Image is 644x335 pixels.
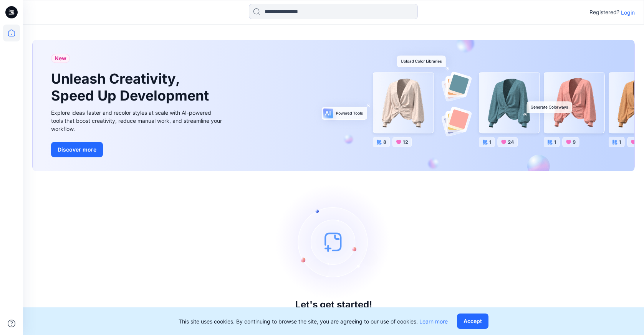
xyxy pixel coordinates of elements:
button: Discover more [51,142,103,157]
p: Login [621,8,635,17]
p: This site uses cookies. By continuing to browse the site, you are agreeing to our use of cookies. [179,317,448,325]
h1: Unleash Creativity, Speed Up Development [51,71,212,104]
img: empty-state-image.svg [276,184,391,299]
span: New [55,54,66,63]
button: Accept [457,314,488,329]
div: Explore ideas faster and recolor styles at scale with AI-powered tools that boost creativity, red... [51,109,224,133]
h3: Let's get started! [295,299,372,310]
p: Registered? [589,8,619,17]
a: Discover more [51,142,224,157]
a: Learn more [419,318,448,325]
